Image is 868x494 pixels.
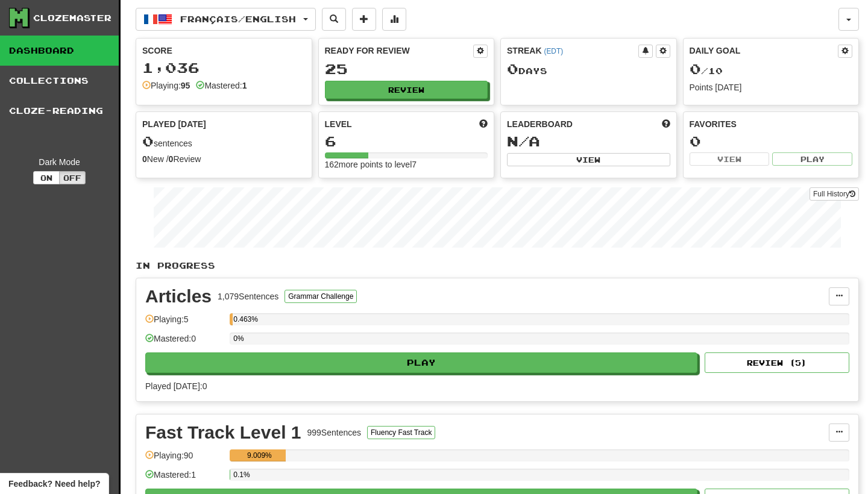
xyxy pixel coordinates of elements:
[507,133,540,149] span: N/A
[145,469,224,489] div: Mastered: 1
[325,81,488,99] button: Review
[367,426,435,439] button: Fluency Fast Track
[307,427,362,439] div: 999 Sentences
[507,61,670,77] div: Day s
[325,118,352,130] span: Level
[507,153,670,166] button: View
[181,81,190,90] strong: 95
[325,45,474,57] div: Ready for Review
[705,352,849,373] button: Review (5)
[810,187,859,201] a: Full History
[690,152,770,166] button: View
[180,14,296,24] span: Français / English
[142,60,306,75] div: 1,036
[33,12,112,24] div: Clozemaster
[145,313,224,333] div: Playing: 5
[142,154,147,164] strong: 0
[136,8,316,31] button: Français/English
[8,478,100,490] span: Open feedback widget
[325,134,488,149] div: 6
[507,45,638,57] div: Streak
[142,45,306,57] div: Score
[325,158,488,170] div: 162 more points to level 7
[145,287,212,305] div: Articles
[142,80,190,92] div: Playing:
[690,134,853,149] div: 0
[145,352,697,373] button: Play
[136,260,859,272] p: In Progress
[772,152,852,166] button: Play
[690,60,701,77] span: 0
[507,118,573,130] span: Leaderboard
[352,8,376,31] button: Add sentence to collection
[145,424,301,442] div: Fast Track Level 1
[142,134,306,149] div: sentences
[285,290,357,303] button: Grammar Challenge
[507,60,518,77] span: 0
[242,81,247,90] strong: 1
[233,449,285,461] div: 9.009%
[196,80,247,92] div: Mastered:
[690,118,853,130] div: Favorites
[382,8,406,31] button: More stats
[544,47,563,55] a: (EDT)
[142,153,306,165] div: New / Review
[145,333,224,352] div: Mastered: 0
[9,156,110,168] div: Dark Mode
[690,81,853,93] div: Points [DATE]
[662,118,670,130] span: This week in points, UTC
[322,8,346,31] button: Search sentences
[218,290,278,302] div: 1,079 Sentences
[145,449,224,469] div: Playing: 90
[325,61,488,77] div: 25
[142,118,206,130] span: Played [DATE]
[690,45,838,58] div: Daily Goal
[690,66,723,76] span: / 10
[59,171,86,184] button: Off
[169,154,174,164] strong: 0
[145,381,207,391] span: Played [DATE]: 0
[142,133,154,149] span: 0
[33,171,60,184] button: On
[479,118,488,130] span: Score more points to level up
